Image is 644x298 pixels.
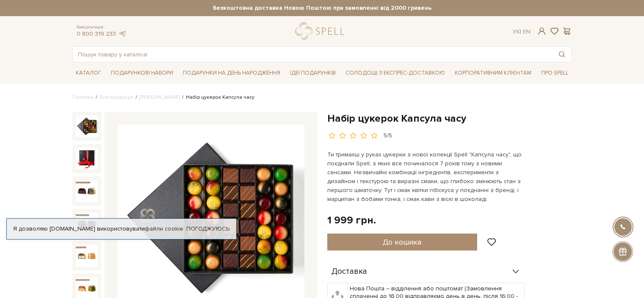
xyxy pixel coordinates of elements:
[76,180,98,202] img: Набір цукерок Капсула часу
[451,67,535,80] a: Корпоративним клієнтам
[552,47,572,62] button: Пошук товару у каталозі
[108,67,177,80] a: Подарункові набори
[72,4,572,12] strong: Безкоштовна доставка Новою Поштою при замовленні від 2000 гривень
[180,67,284,80] a: Подарунки на День народження
[186,225,229,233] a: Погоджуюсь
[76,115,98,137] img: Набір цукерок Капсула часу
[538,67,572,80] a: Про Spell
[383,237,421,247] span: До кошика
[76,245,98,267] img: Набір цукерок Капсула часу
[327,214,376,227] div: 1 999 грн.
[72,94,94,100] a: Головна
[332,268,367,276] span: Доставка
[295,22,348,40] a: logo
[76,212,98,234] img: Набір цукерок Капсула часу
[327,234,478,251] button: До кошика
[7,225,236,233] div: Я дозволяю [DOMAIN_NAME] використовувати
[327,112,572,125] h1: Набір цукерок Капсула часу
[523,28,531,35] a: En
[342,66,448,80] a: Солодощі з експрес-доставкою
[77,25,127,30] span: Консультація:
[77,30,116,37] a: 0 800 319 233
[100,94,133,100] a: Вся продукція
[384,132,392,140] div: 5/5
[118,30,127,37] a: telegram
[76,148,98,170] img: Набір цукерок Капсула часу
[287,67,339,80] a: Ідеї подарунків
[513,28,531,36] div: Ук
[72,67,105,80] a: Каталог
[180,94,254,101] li: Набір цукерок Капсула часу
[139,94,180,100] a: [PERSON_NAME]
[520,28,521,35] span: |
[145,225,183,232] a: файли cookie
[327,150,526,203] p: Ти тримаєш у руках цукерки з нової колекції Spell "Капсула часу", що поєднали Spell, з яких все п...
[73,47,552,62] input: Пошук товару у каталозі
